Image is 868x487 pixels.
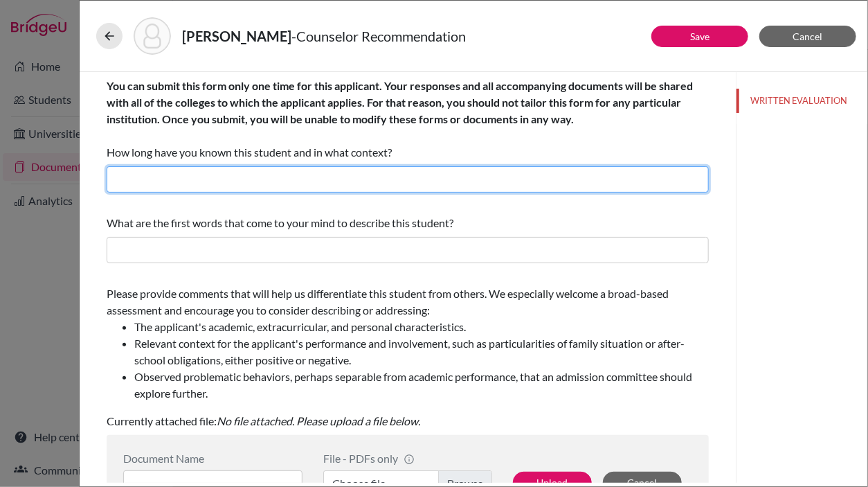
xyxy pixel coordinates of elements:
[134,319,709,335] li: The applicant's academic, extracurricular, and personal characteristics.
[182,28,291,44] strong: [PERSON_NAME]
[291,28,466,44] span: - Counselor Recommendation
[107,216,453,229] span: What are the first words that come to your mind to describe this student?
[323,452,492,465] div: File - PDFs only
[123,452,302,465] div: Document Name
[107,280,709,435] div: Currently attached file:
[107,79,693,159] span: How long have you known this student and in what context?
[404,454,415,465] span: info
[217,414,420,427] i: No file attached. Please upload a file below.
[107,79,693,125] b: You can submit this form only one time for this applicant. Your responses and all accompanying do...
[134,369,709,402] li: Observed problematic behaviors, perhaps separable from academic performance, that an admission co...
[134,335,709,369] li: Relevant context for the applicant's performance and involvement, such as particularities of fami...
[107,287,709,402] span: Please provide comments that will help us differentiate this student from others. We especially w...
[736,89,867,113] button: WRITTEN EVALUATION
